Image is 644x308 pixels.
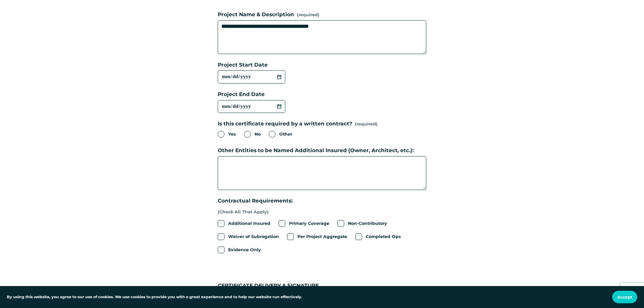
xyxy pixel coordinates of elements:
input: Additional Insured [218,220,224,227]
span: Waiver of Subrogation [228,233,279,240]
span: Other Entities to be Named Additional Insured (Owner, Architect, etc.): [218,146,414,155]
input: Completed Ops [355,233,362,240]
input: Primary Coverage [279,220,285,227]
input: Non-Contributory [337,220,344,227]
span: Project Name & Description [218,10,294,19]
span: (required) [355,121,378,127]
input: Per Project Aggregate [287,233,294,240]
span: Completed Ops [366,233,401,240]
input: Waiver of Subrogation [218,233,224,240]
span: Additional Insured [228,220,270,227]
span: Project End Date [218,90,265,99]
span: Is this certificate required by a written contract? [218,120,352,128]
div: CERTIFICATE DELIVERY & SIGNATURE [218,265,426,291]
span: Non-Contributory [348,220,387,227]
span: Project Start Date [218,61,268,69]
span: Primary Coverage [289,220,329,227]
span: Contractual Requirements: [218,197,293,205]
span: Accept [617,294,632,300]
span: Evidence Only [228,246,261,253]
span: Per Project Aggregate [297,233,347,240]
p: By using this website, you agree to our use of cookies. We use cookies to provide you with a grea... [7,294,302,300]
p: (Check All That Apply) [218,207,293,218]
span: (required) [297,11,319,18]
button: Accept [612,291,637,303]
input: Evidence Only [218,246,224,253]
